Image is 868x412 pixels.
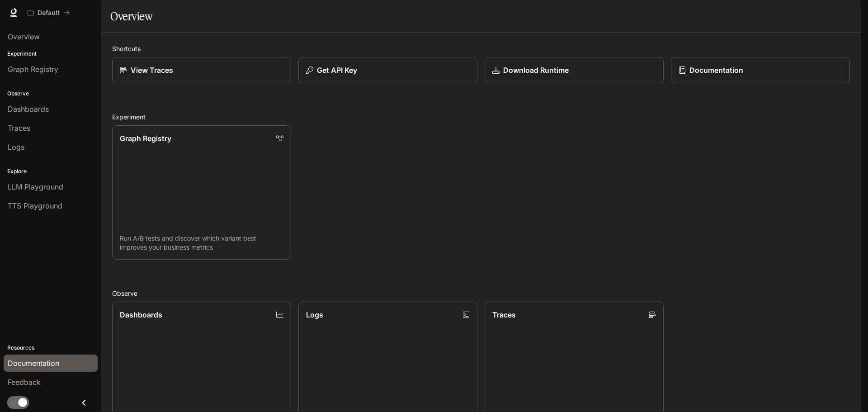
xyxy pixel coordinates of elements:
button: All workspaces [24,4,74,22]
h2: Observe [112,289,850,298]
h2: Experiment [112,112,850,122]
p: Run A/B tests and discover which variant best improves your business metrics [120,234,283,252]
p: View Traces [131,65,173,76]
p: Traces [492,309,516,320]
a: View Traces [112,57,291,83]
p: Logs [306,309,323,320]
a: Graph RegistryRun A/B tests and discover which variant best improves your business metrics [112,125,291,260]
h2: Shortcuts [112,44,850,53]
h1: Overview [110,7,152,25]
p: Download Runtime [503,65,569,76]
p: Documentation [689,65,743,76]
a: Documentation [671,57,850,83]
a: Download Runtime [485,57,664,83]
p: Default [38,9,60,17]
button: Get API Key [298,57,477,83]
p: Graph Registry [120,133,171,144]
p: Dashboards [120,309,162,320]
p: Get API Key [317,65,357,76]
